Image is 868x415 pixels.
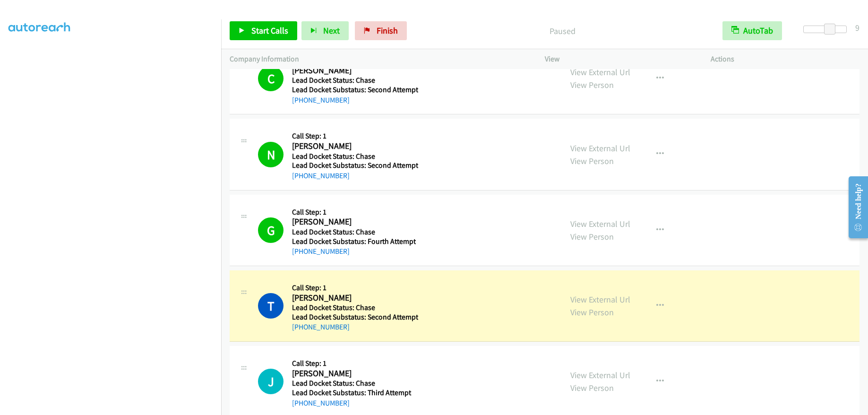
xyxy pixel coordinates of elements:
h5: Lead Docket Status: Chase [292,379,415,388]
a: [PHONE_NUMBER] [292,171,350,180]
a: View External Url [570,67,630,78]
a: View Person [570,79,614,90]
h1: G [258,217,284,243]
h5: Call Step: 1 [292,359,415,368]
a: View Person [570,382,614,393]
a: [PHONE_NUMBER] [292,398,350,407]
a: View Person [570,156,614,166]
h5: Lead Docket Status: Chase [292,76,418,85]
h1: T [258,293,284,319]
button: AutoTab [722,21,782,40]
h5: Lead Docket Substatus: Fourth Attempt [292,237,416,246]
h5: Lead Docket Substatus: Third Attempt [292,388,415,398]
a: [PHONE_NUMBER] [292,247,350,256]
h5: Lead Docket Substatus: Second Attempt [292,85,418,95]
p: View [545,53,694,65]
p: Actions [711,53,859,65]
h5: Lead Docket Status: Chase [292,227,416,237]
a: Start Calls [230,21,297,40]
h5: Lead Docket Status: Chase [292,303,418,312]
h2: [PERSON_NAME] [292,368,415,379]
span: Finish [377,25,398,36]
div: 9 [855,21,859,34]
a: Finish [355,21,407,40]
h5: Call Step: 1 [292,207,416,217]
button: Next [301,21,349,40]
h2: [PERSON_NAME] [292,141,415,152]
a: [PHONE_NUMBER] [292,95,350,104]
h5: Lead Docket Status: Chase [292,152,418,161]
a: [PHONE_NUMBER] [292,322,350,331]
h1: C [258,66,284,91]
a: View External Url [570,370,630,380]
h5: Call Step: 1 [292,131,418,141]
a: View External Url [570,218,630,229]
a: View Person [570,231,614,242]
a: View Person [570,307,614,318]
h5: Lead Docket Substatus: Second Attempt [292,161,418,170]
h2: [PERSON_NAME] [292,293,415,303]
span: Start Calls [251,25,288,36]
p: Company Information [230,53,528,65]
h1: N [258,142,284,167]
p: Paused [420,25,705,37]
h5: Call Step: 1 [292,283,418,293]
div: The call is yet to be attempted [258,369,284,394]
h1: J [258,369,284,394]
span: Next [323,25,340,36]
h5: Lead Docket Substatus: Second Attempt [292,312,418,322]
h2: [PERSON_NAME] [292,216,415,227]
h2: [PERSON_NAME] [292,65,415,76]
a: View External Url [570,143,630,154]
iframe: Resource Center [841,170,868,245]
a: View External Url [570,294,630,305]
